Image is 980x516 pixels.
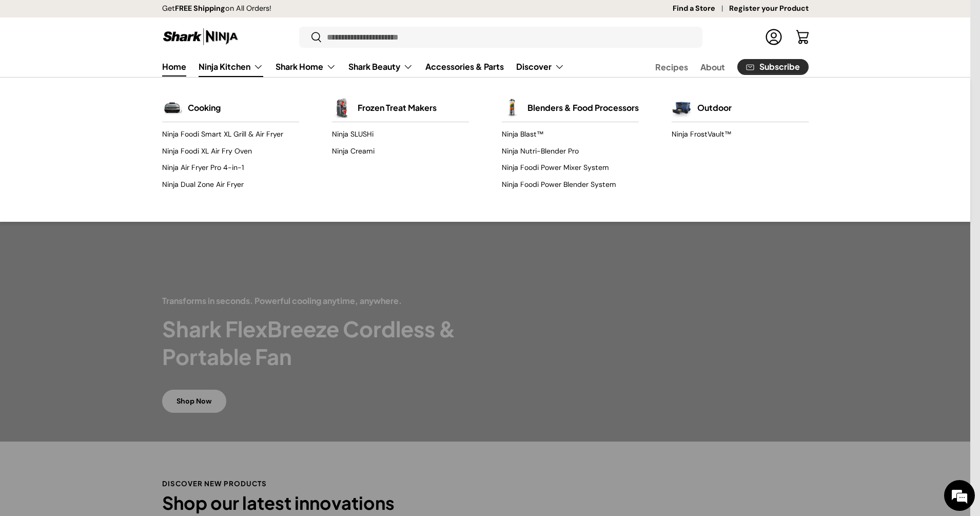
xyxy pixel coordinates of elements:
strong: FREE Shipping [175,4,225,13]
a: Register your Product [729,3,809,14]
a: Recipes [655,57,688,77]
a: Accessories & Parts [425,56,504,77]
a: Ninja Kitchen [199,56,263,77]
a: Shark Home [276,56,336,77]
nav: Primary [162,56,564,77]
a: Subscribe [737,59,809,75]
p: Get on All Orders! [162,3,271,14]
a: Find a Store [673,3,729,14]
summary: Ninja Kitchen [192,56,269,77]
summary: Shark Home [269,56,342,77]
a: Discover [516,56,564,77]
img: Shark Ninja Philippines [162,27,239,47]
a: Shark Beauty [348,56,413,77]
summary: Shark Beauty [342,56,419,77]
span: Subscribe [759,63,800,71]
a: About [700,57,725,77]
a: Home [162,56,186,77]
summary: Discover [510,56,571,77]
nav: Secondary [631,56,809,77]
